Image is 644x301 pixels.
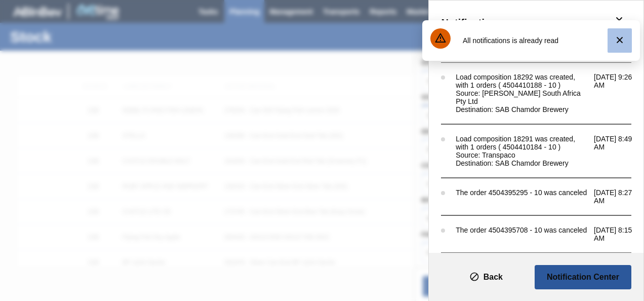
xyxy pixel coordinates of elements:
[456,105,589,114] div: Destination: SAB Chamdor Brewery
[594,73,641,114] span: [DATE] 9:26 AM
[456,189,589,197] div: The order 4504395295 - 10 was canceled
[456,73,589,89] div: Load composition 18292 was created, with 1 orders ( 4504410188 - 10 )
[594,226,641,242] span: [DATE] 8:15 AM
[456,226,589,234] div: The order 4504395708 - 10 was canceled
[594,135,641,167] span: [DATE] 8:49 AM
[456,135,589,151] div: Load composition 18291 was created, with 1 orders ( 4504410184 - 10 )
[456,89,589,105] div: Source: [PERSON_NAME] South Africa Pty Ltd
[456,151,589,159] div: Source: Transpaco
[456,159,589,167] div: Destination: SAB Chamdor Brewery
[594,189,641,205] span: [DATE] 8:27 AM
